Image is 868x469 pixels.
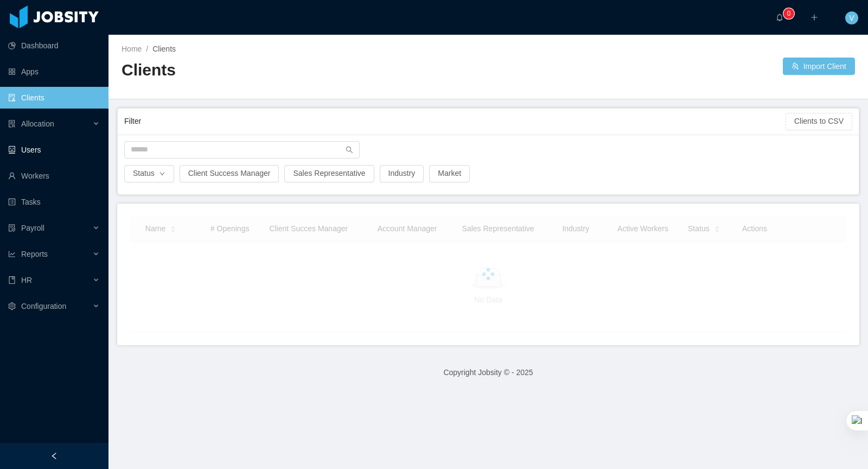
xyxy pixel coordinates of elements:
span: Clients [152,45,176,53]
i: icon: setting [8,302,16,310]
i: icon: bell [776,14,783,21]
footer: Copyright Jobsity © - 2025 [108,354,868,391]
a: icon: profileTasks [8,191,100,213]
i: icon: search [346,146,353,154]
a: icon: userWorkers [8,165,100,187]
button: Market [429,165,470,182]
span: HR [21,276,32,284]
button: Clients to CSV [786,113,852,130]
a: Home [122,45,142,53]
button: Statusicon: down [124,165,174,182]
button: Sales Representative [284,165,374,182]
a: icon: appstoreApps [8,61,100,83]
i: icon: file-protect [8,224,16,232]
sup: 0 [783,8,794,19]
div: Filter [124,111,786,131]
span: V [849,11,854,24]
i: icon: solution [8,120,16,128]
span: Allocation [21,119,54,128]
span: / [146,45,148,53]
a: icon: pie-chartDashboard [8,35,100,56]
a: icon: auditClients [8,87,100,109]
button: Industry [380,165,424,182]
a: icon: robotUsers [8,139,100,161]
i: icon: book [8,276,16,284]
span: Reports [21,250,48,258]
span: Configuration [21,302,66,310]
i: icon: line-chart [8,250,16,258]
i: icon: plus [810,14,818,21]
button: icon: usergroup-addImport Client [783,58,855,75]
span: Payroll [21,224,44,232]
h2: Clients [122,59,488,81]
button: Client Success Manager [180,165,279,182]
